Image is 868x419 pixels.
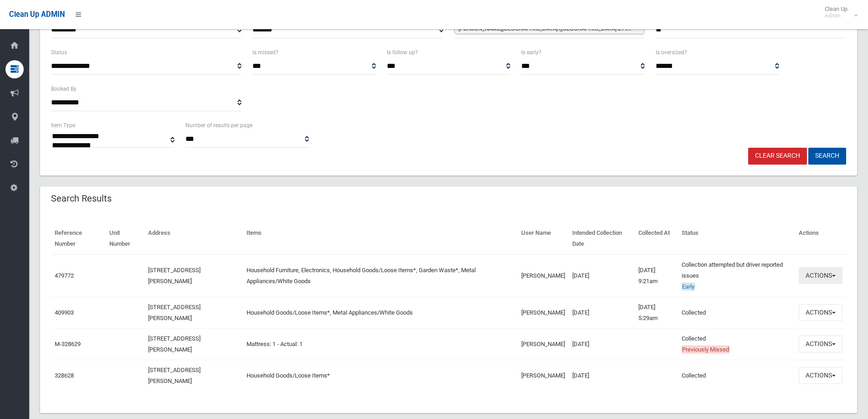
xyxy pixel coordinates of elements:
label: Is missed? [252,47,278,57]
th: Actions [795,223,846,254]
td: [PERSON_NAME] [518,297,569,328]
td: [PERSON_NAME] [518,360,569,391]
span: Clean Up [820,5,857,19]
td: [DATE] 5:29am [635,297,678,328]
label: Item Type [51,120,75,130]
th: Collected At [635,223,678,254]
td: Household Furniture, Electronics, Household Goods/Loose Items*, Garden Waste*, Metal Appliances/W... [243,254,518,297]
td: [PERSON_NAME] [518,254,569,297]
a: Clear Search [748,148,807,165]
label: Is early? [521,47,541,57]
a: [STREET_ADDRESS][PERSON_NAME] [148,304,200,321]
th: Unit Number [106,223,144,254]
label: Is oversized? [656,47,687,57]
small: Admin [825,12,847,19]
header: Search Results [40,190,123,207]
span: Early [682,283,695,290]
a: 409903 [55,309,74,316]
td: [DATE] [569,254,635,297]
a: 328628 [55,372,74,379]
td: [DATE] [569,297,635,328]
button: Actions [799,267,842,284]
td: Collected [678,297,795,328]
a: [STREET_ADDRESS][PERSON_NAME] [148,267,200,285]
th: Reference Number [51,223,106,254]
a: 479772 [55,272,74,279]
label: Number of results per page [185,120,252,130]
td: [DATE] [569,328,635,360]
label: Booked By [51,84,77,94]
button: Actions [799,336,842,352]
th: User Name [518,223,569,254]
td: [PERSON_NAME] [518,328,569,360]
td: Collected [678,328,795,360]
button: Actions [799,367,842,384]
td: Collection attempted but driver reported issues [678,254,795,297]
span: Previously Missed [682,346,729,353]
a: [STREET_ADDRESS][PERSON_NAME] [148,335,200,353]
a: [STREET_ADDRESS][PERSON_NAME] [148,367,200,384]
th: Intended Collection Date [569,223,635,254]
label: Is follow up? [387,47,418,57]
td: Mattress: 1 - Actual: 1 [243,328,518,360]
span: Clean Up ADMIN [9,10,65,19]
button: Search [808,148,846,165]
a: M-328629 [55,341,81,347]
td: Household Goods/Loose Items* [243,360,518,391]
td: Collected [678,360,795,391]
th: Status [678,223,795,254]
td: Household Goods/Loose Items*, Metal Appliances/White Goods [243,297,518,328]
th: Address [144,223,243,254]
button: Actions [799,304,842,321]
th: Items [243,223,518,254]
label: Status [51,47,67,57]
td: [DATE] 9:21am [635,254,678,297]
td: [DATE] [569,360,635,391]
